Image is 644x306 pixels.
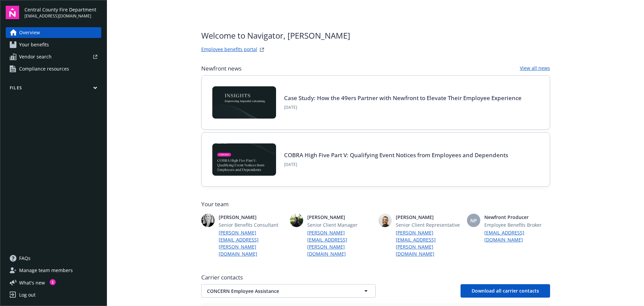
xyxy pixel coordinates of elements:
[24,13,96,19] span: [EMAIL_ADDRESS][DOMAIN_NAME]
[484,221,550,228] span: Employee Benefits Broker
[19,27,40,38] span: Overview
[201,214,215,227] img: photo
[6,85,101,93] button: Files
[24,6,96,13] span: Central County Fire Department
[396,221,462,228] span: Senior Client Representative
[396,214,462,221] span: [PERSON_NAME]
[201,200,550,208] span: Your team
[472,288,539,294] span: Download all carrier contacts
[201,46,257,54] a: Employee benefits portal
[307,229,373,257] a: [PERSON_NAME][EMAIL_ADDRESS][PERSON_NAME][DOMAIN_NAME]
[520,64,550,73] a: View all news
[378,214,392,227] img: photo
[19,51,52,62] span: Vendor search
[201,64,241,73] span: Newfront news
[19,279,45,286] span: What ' s new
[19,290,36,300] div: Log out
[219,221,284,228] span: Senior Benefits Consultant
[484,214,550,221] span: Newfront Producer
[6,51,101,62] a: Vendor search
[6,6,19,19] img: navigator-logo.svg
[19,265,73,276] span: Manage team members
[201,30,350,42] span: Welcome to Navigator , [PERSON_NAME]
[307,214,373,221] span: [PERSON_NAME]
[212,143,276,176] img: BLOG-Card Image - Compliance - COBRA High Five Pt 5 - 09-11-25.jpg
[461,284,550,298] button: Download all carrier contacts
[484,229,550,243] a: [EMAIL_ADDRESS][DOMAIN_NAME]
[50,279,56,285] div: 1
[201,273,550,281] span: Carrier contacts
[284,162,508,168] span: [DATE]
[470,217,477,224] span: NP
[19,253,31,264] span: FAQs
[19,39,49,50] span: Your benefits
[6,27,101,38] a: Overview
[284,94,522,102] a: Case Study: How the 49ers Partner with Newfront to Elevate Their Employee Experience
[284,151,508,159] a: COBRA High Five Part V: Qualifying Event Notices from Employees and Dependents
[396,229,462,257] a: [PERSON_NAME][EMAIL_ADDRESS][PERSON_NAME][DOMAIN_NAME]
[201,284,376,298] button: CONCERN Employee Assistance
[258,46,266,54] a: striveWebsite
[24,6,101,19] button: Central County Fire Department[EMAIL_ADDRESS][DOMAIN_NAME]
[219,229,284,257] a: [PERSON_NAME][EMAIL_ADDRESS][PERSON_NAME][DOMAIN_NAME]
[6,39,101,50] a: Your benefits
[307,221,373,228] span: Senior Client Manager
[6,265,101,276] a: Manage team members
[212,86,276,119] img: Card Image - INSIGHTS copy.png
[19,63,69,74] span: Compliance resources
[6,63,101,74] a: Compliance resources
[219,214,284,221] span: [PERSON_NAME]
[6,253,101,264] a: FAQs
[284,104,522,111] span: [DATE]
[290,214,303,227] img: photo
[6,279,56,286] button: What's new1
[207,288,346,295] span: CONCERN Employee Assistance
